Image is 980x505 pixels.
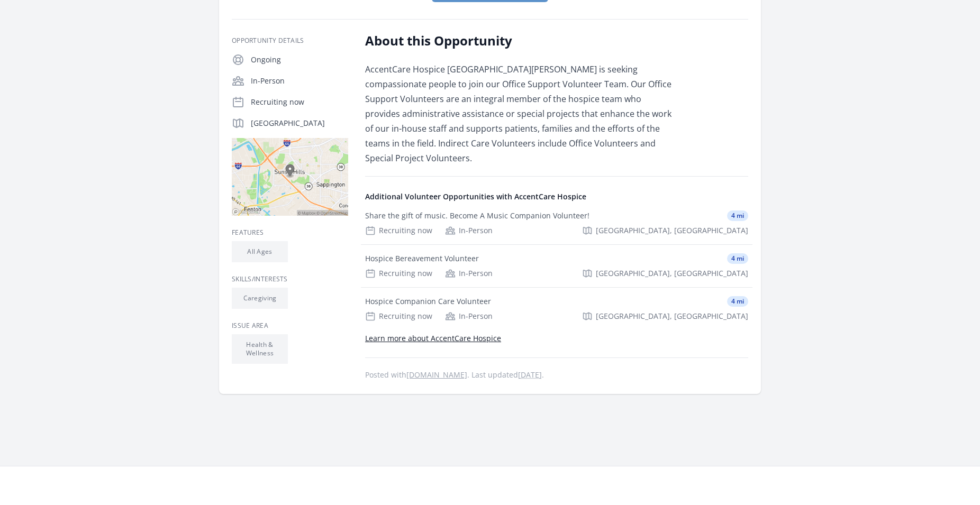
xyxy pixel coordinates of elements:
span: [GEOGRAPHIC_DATA], [GEOGRAPHIC_DATA] [596,225,748,236]
a: Learn more about AccentCare Hospice [365,333,501,343]
div: Recruiting now [365,225,432,236]
p: [GEOGRAPHIC_DATA] [251,118,348,128]
span: 4 mi [727,253,748,264]
p: In-Person [251,76,348,86]
p: Recruiting now [251,97,348,107]
div: Hospice Companion Care Volunteer [365,296,491,307]
a: Hospice Companion Care Volunteer 4 mi Recruiting now In-Person [GEOGRAPHIC_DATA], [GEOGRAPHIC_DATA] [361,288,752,330]
h3: Skills/Interests [232,275,348,283]
h2: About this Opportunity [365,32,675,49]
span: [GEOGRAPHIC_DATA], [GEOGRAPHIC_DATA] [596,311,748,322]
div: In-Person [445,268,493,279]
h4: Additional Volunteer Opportunities with AccentCare Hospice [365,191,748,202]
div: In-Person [445,225,493,236]
li: All Ages [232,241,288,262]
h3: Features [232,228,348,237]
li: Caregiving [232,288,288,309]
span: AccentCare Hospice [GEOGRAPHIC_DATA][PERSON_NAME] is seeking compassionate people to join our Off... [365,63,672,164]
a: [DOMAIN_NAME] [406,370,467,380]
p: Posted with . Last updated . [365,371,748,379]
a: Share the gift of music. Become A Music Companion Volunteer! 4 mi Recruiting now In-Person [GEOGR... [361,202,752,244]
h3: Issue area [232,322,348,330]
span: [GEOGRAPHIC_DATA], [GEOGRAPHIC_DATA] [596,268,748,279]
p: Ongoing [251,54,348,65]
li: Health & Wellness [232,334,288,364]
div: Recruiting now [365,268,432,279]
img: Map [232,138,348,216]
abbr: Sun, Jul 20, 2025 10:47 PM [518,370,542,380]
span: 4 mi [727,210,748,221]
div: Hospice Bereavement Volunteer [365,253,479,264]
a: Hospice Bereavement Volunteer 4 mi Recruiting now In-Person [GEOGRAPHIC_DATA], [GEOGRAPHIC_DATA] [361,245,752,287]
span: 4 mi [727,296,748,307]
div: Recruiting now [365,311,432,322]
h3: Opportunity Details [232,36,348,45]
div: Share the gift of music. Become A Music Companion Volunteer! [365,210,589,221]
div: In-Person [445,311,493,322]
